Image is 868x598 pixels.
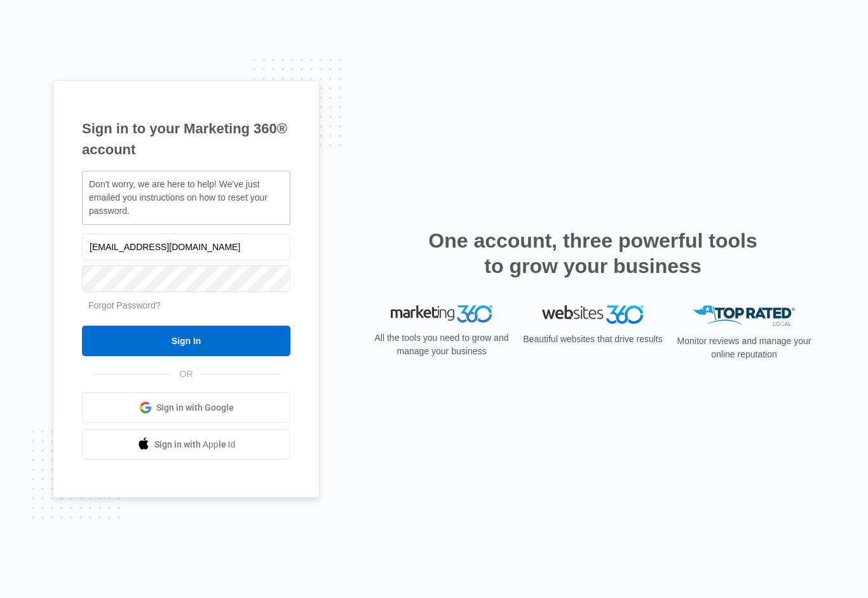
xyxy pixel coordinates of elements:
[82,392,290,423] a: Sign in with Google
[424,228,761,279] h2: One account, three powerful tools to grow your business
[391,305,492,323] img: Marketing 360
[88,300,161,310] a: Forgot Password?
[82,326,290,356] input: Sign In
[370,331,513,358] p: All the tools you need to grow and manage your business
[171,368,202,381] span: OR
[82,234,290,260] input: Email
[542,305,644,324] img: Websites 360
[89,179,268,216] span: Don't worry, we are here to help! We've just emailed you instructions on how to reset your password.
[522,333,664,346] p: Beautiful websites that drive results
[693,305,795,326] img: Top Rated Local
[156,401,234,415] span: Sign in with Google
[154,438,236,451] span: Sign in with Apple Id
[82,429,290,460] a: Sign in with Apple Id
[82,118,290,160] h1: Sign in to your Marketing 360® account
[673,335,815,361] p: Monitor reviews and manage your online reputation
